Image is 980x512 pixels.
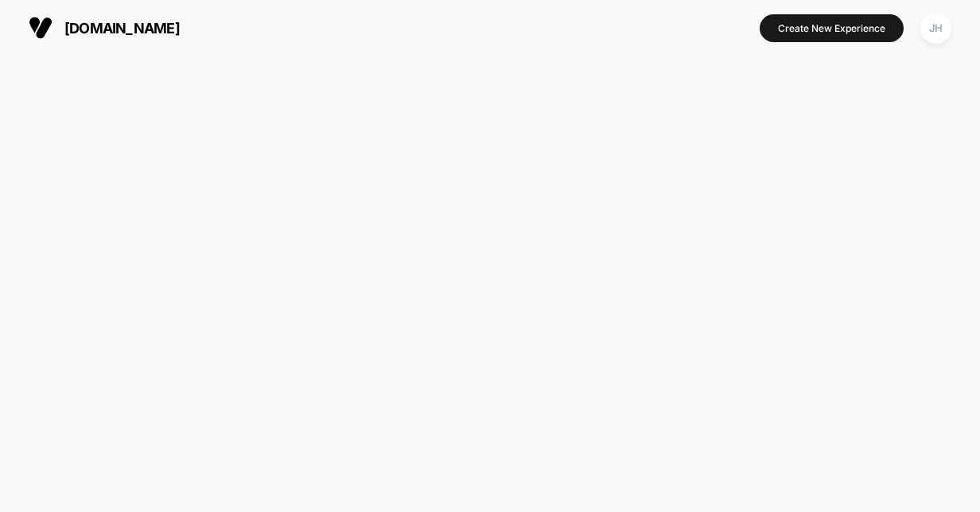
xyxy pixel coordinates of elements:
[64,20,180,37] span: [DOMAIN_NAME]
[920,13,951,44] div: JH
[29,16,52,40] img: Visually logo
[760,14,904,42] button: Create New Experience
[24,15,185,41] button: [DOMAIN_NAME]
[916,12,956,45] button: JH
